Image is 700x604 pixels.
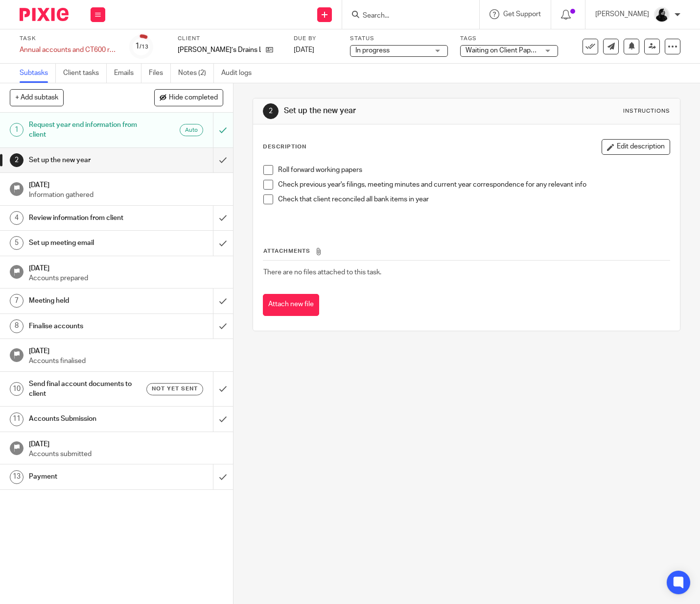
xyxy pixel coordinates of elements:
[20,35,117,43] label: Task
[221,64,259,83] a: Audit logs
[114,64,141,83] a: Emails
[10,153,23,167] div: 2
[29,293,145,308] h1: Meeting held
[294,47,314,53] span: [DATE]
[149,64,171,83] a: Files
[178,64,214,83] a: Notes (2)
[29,211,145,225] h1: Review information from client
[29,449,223,459] p: Accounts submitted
[503,11,541,18] span: Get Support
[595,9,649,19] p: [PERSON_NAME]
[466,47,552,54] span: Waiting on Client Paperwork
[154,89,223,106] button: Hide completed
[10,123,23,137] div: 1
[180,124,203,136] div: Auto
[460,35,558,43] label: Tags
[278,165,670,175] p: Roll forward working papers
[178,35,281,43] label: Client
[263,143,306,151] p: Description
[29,411,145,426] h1: Accounts Submission
[10,89,64,106] button: + Add subtask
[20,8,69,21] img: Pixie
[29,356,223,366] p: Accounts finalised
[623,107,670,115] div: Instructions
[29,236,145,250] h1: Set up meeting email
[10,319,23,333] div: 8
[294,35,338,43] label: Due by
[263,103,279,119] div: 2
[169,94,218,102] span: Hide completed
[178,45,261,55] p: [PERSON_NAME]’s Drains Ltd
[135,41,148,52] div: 1
[263,248,310,254] span: Attachments
[20,64,56,83] a: Subtasks
[152,385,198,393] span: Not yet sent
[263,294,319,316] button: Attach new file
[362,12,450,21] input: Search
[20,45,117,55] div: Annual accounts and CT600 return
[263,269,381,276] span: There are no files attached to this task.
[29,344,223,356] h1: [DATE]
[29,437,223,449] h1: [DATE]
[278,180,670,190] p: Check previous year's filings, meeting minutes and current year correspondence for any relevant info
[10,412,23,426] div: 11
[29,190,223,200] p: Information gathered
[29,178,223,190] h1: [DATE]
[10,211,23,225] div: 4
[10,382,23,396] div: 10
[355,47,390,54] span: In progress
[29,153,145,168] h1: Set up the new year
[654,7,670,23] img: PHOTO-2023-03-20-11-06-28%203.jpg
[29,273,223,283] p: Accounts prepared
[63,64,107,83] a: Client tasks
[10,470,23,484] div: 13
[29,469,145,484] h1: Payment
[284,106,488,116] h1: Set up the new year
[10,294,23,308] div: 7
[29,261,223,273] h1: [DATE]
[29,319,145,334] h1: Finalise accounts
[350,35,448,43] label: Status
[10,236,23,250] div: 5
[602,139,670,155] button: Edit description
[278,194,670,204] p: Check that client reconciled all bank items in year
[29,377,145,402] h1: Send final account documents to client
[29,118,145,143] h1: Request year end information from client
[140,44,148,49] small: /13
